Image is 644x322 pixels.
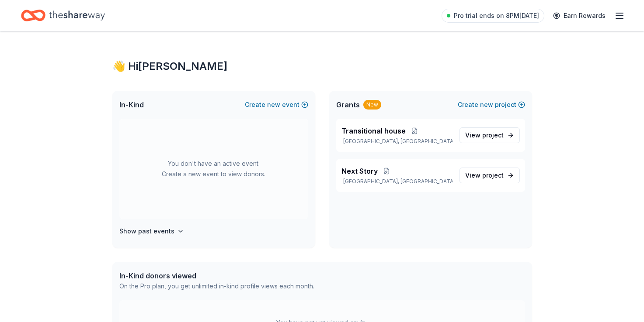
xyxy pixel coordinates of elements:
span: In-Kind [119,99,144,110]
div: 👋 Hi [PERSON_NAME] [112,59,532,73]
button: Createnewevent [245,99,308,110]
h4: Show past events [119,226,174,236]
button: Show past events [119,226,184,236]
div: You don't have an active event. Create a new event to view donors. [119,119,308,219]
a: View project [460,127,520,143]
span: project [482,171,504,179]
span: project [482,131,504,139]
a: Pro trial ends on 8PM[DATE] [442,9,544,23]
a: View project [460,168,520,183]
a: Home [21,5,105,26]
div: In-Kind donors viewed [119,271,314,281]
div: On the Pro plan, you get unlimited in-kind profile views each month. [119,281,314,291]
span: Transitional house [341,126,406,136]
a: Earn Rewards [548,8,611,24]
button: Createnewproject [458,99,525,110]
span: Pro trial ends on 8PM[DATE] [454,10,539,21]
span: View [465,130,504,140]
span: Next Story [341,166,378,176]
p: [GEOGRAPHIC_DATA], [GEOGRAPHIC_DATA] [341,138,453,145]
span: new [267,99,280,110]
div: New [363,100,381,110]
span: View [465,170,504,181]
span: Grants [336,99,360,110]
span: new [480,99,493,110]
p: [GEOGRAPHIC_DATA], [GEOGRAPHIC_DATA] [341,178,453,185]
